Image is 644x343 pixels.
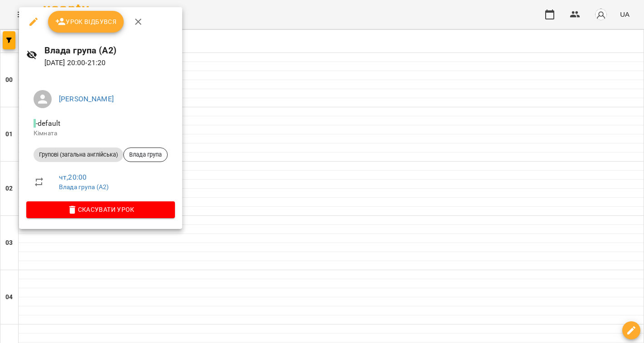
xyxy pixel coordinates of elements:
span: Групові (загальна англійська) [34,151,123,159]
p: Кімната [34,129,168,138]
a: чт , 20:00 [59,173,87,181]
button: Скасувати Урок [26,201,175,218]
h6: Влада група (А2) [44,43,175,57]
div: Влада група [123,148,168,162]
p: [DATE] 20:00 - 21:20 [44,57,175,68]
button: Урок відбувся [48,11,124,33]
a: [PERSON_NAME] [59,95,114,103]
span: - default [34,119,62,128]
a: Влада група (А2) [59,183,109,191]
span: Урок відбувся [55,16,117,27]
span: Влада група [124,151,167,159]
span: Скасувати Урок [34,204,168,215]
